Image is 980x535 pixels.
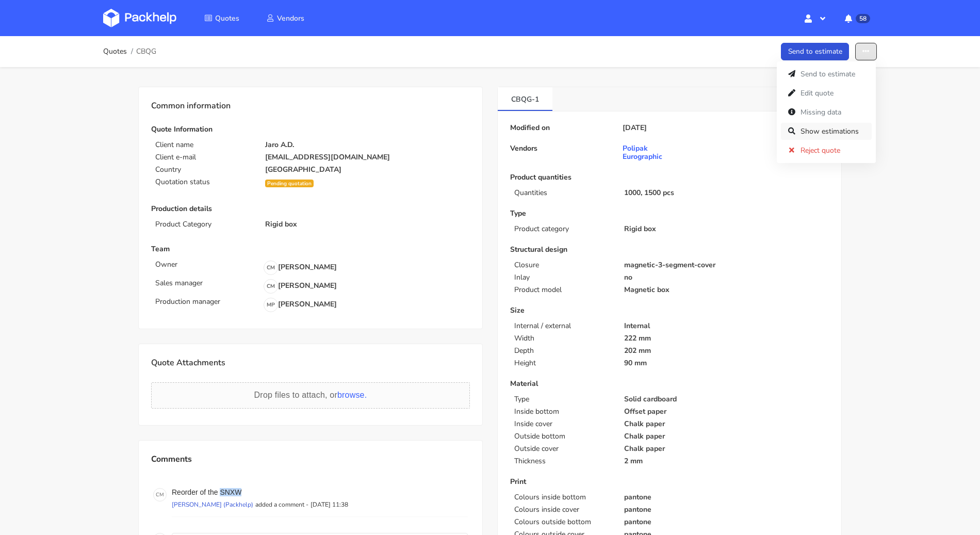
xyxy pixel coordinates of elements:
p: Client name [155,141,253,149]
a: Quotes [103,47,127,56]
p: Jaro A.D. [265,141,470,149]
p: Owner [155,261,258,269]
p: Vendors [510,144,618,153]
p: Quantities [514,189,612,197]
p: 90 mm [624,359,829,367]
p: Depth [514,347,612,355]
p: 202 mm [624,347,829,355]
p: Product model [514,286,612,294]
p: Common information [151,100,470,113]
p: Quote Information [151,125,470,134]
p: Height [514,359,612,367]
a: Quotes [192,9,252,27]
p: Product quantities [510,173,829,182]
p: Internal / external [514,322,612,330]
p: Colours inside bottom [514,493,612,501]
span: Eurographic [623,153,662,161]
p: Rigid box [265,220,470,229]
p: [DATE] [623,124,647,132]
p: 222 mm [624,334,829,343]
p: Comments [151,453,470,465]
p: Closure [514,261,612,269]
p: Sales manager [155,279,258,287]
p: Product category [514,225,612,233]
p: Quote Attachments [151,356,470,370]
span: Polipak [623,144,662,153]
a: Send to estimate [781,43,850,61]
p: Client e-mail [155,153,253,161]
span: M [159,488,164,501]
p: Type [514,395,612,403]
button: 58 [837,9,877,27]
p: [PERSON_NAME] [264,279,337,294]
span: Drop files to attach, or [254,391,367,399]
p: Print [510,478,829,486]
p: Country [155,166,253,174]
p: Colours inside cover [514,506,612,514]
p: Chalk paper [624,445,829,453]
p: Size [510,306,829,315]
p: [DATE] 11:38 [311,500,348,509]
img: Dashboard [103,9,176,27]
span: CM [264,280,277,293]
p: Modified on [510,124,618,132]
p: Chalk paper [624,432,829,441]
span: MP [264,298,277,312]
a: Show estimations [781,123,872,140]
p: [PERSON_NAME] [264,261,337,275]
p: Material [510,380,829,388]
div: Pending quotation [265,180,314,187]
span: Vendors [277,13,304,23]
p: [EMAIL_ADDRESS][DOMAIN_NAME] [265,153,470,161]
span: 58 [856,14,870,23]
p: Internal [624,322,829,330]
span: CM [264,261,277,274]
p: Outside cover [514,445,612,453]
a: Send to estimate [781,66,872,83]
p: pantone [624,493,829,501]
a: Edit quote [781,85,872,102]
p: added a comment - [253,500,311,509]
p: Outside bottom [514,432,612,441]
p: Magnetic box [624,286,829,294]
p: Team [151,245,470,253]
p: Production manager [155,298,258,306]
p: 1000, 1500 pcs [624,189,829,197]
p: Solid cardboard [624,395,829,403]
p: pantone [624,506,829,514]
p: Thickness [514,457,612,465]
p: Structural design [510,246,829,254]
a: Vendors [254,9,317,27]
p: Offset paper [624,408,829,416]
p: Chalk paper [624,420,829,428]
p: 2 mm [624,457,829,465]
nav: breadcrumb [103,41,156,62]
a: Missing data [781,104,872,121]
p: Colours outside bottom [514,518,612,526]
p: Reorder of the SNXW [172,488,468,496]
p: [PERSON_NAME] (Packhelp) [172,500,253,509]
p: Type [510,209,829,218]
p: magnetic-3-segment-cover [624,261,829,269]
p: [PERSON_NAME] [264,298,337,312]
p: Inside bottom [514,408,612,416]
p: Inside cover [514,420,612,428]
p: no [624,273,829,282]
span: C [156,488,159,501]
p: Inlay [514,273,612,282]
span: Quotes [215,13,239,23]
p: Production details [151,205,470,213]
p: Quotation status [155,178,253,186]
p: Product Category [155,220,253,229]
span: browse. [337,391,367,399]
a: Reject quote [781,142,872,159]
p: Width [514,334,612,343]
p: Rigid box [624,225,829,233]
a: CBQG-1 [498,87,552,110]
span: CBQG [136,47,156,56]
p: pantone [624,518,829,526]
p: [GEOGRAPHIC_DATA] [265,166,470,174]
